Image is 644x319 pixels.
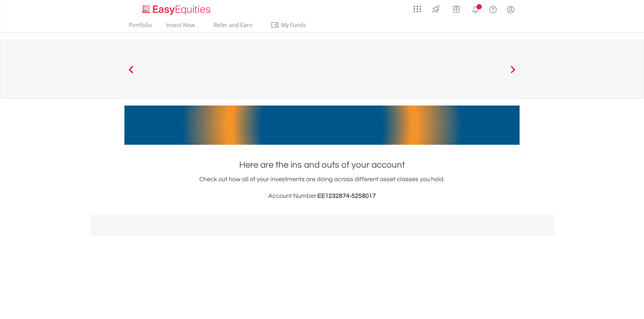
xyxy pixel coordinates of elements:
a: My Profile [502,2,520,17]
img: EasyMortage Promotion Banner [124,106,520,145]
span: EE1232874-5258017 [317,193,376,199]
h1: Here are the ins and outs of your account [124,159,520,171]
img: EasyEquities_Logo.png [141,4,213,16]
span: My Funds [271,20,316,30]
a: FAQ's and Support [484,2,502,16]
a: Home page [139,2,213,16]
a: AppsGrid [409,2,426,13]
a: Refer and Earn [206,22,259,32]
a: Invest Now [163,22,198,32]
a: Portfolio [126,22,155,32]
a: Vouchers [446,2,467,15]
img: thrive-v2.svg [430,3,442,15]
img: vouchers-v2.svg [451,3,462,15]
h3: Account Number: [124,191,520,201]
a: Notifications [467,2,484,16]
div: Check out how all of your investments are doing across different asset classes you hold. [124,175,520,201]
img: grid-menu-icon.svg [414,5,421,13]
span: Refer and Earn [214,21,252,29]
